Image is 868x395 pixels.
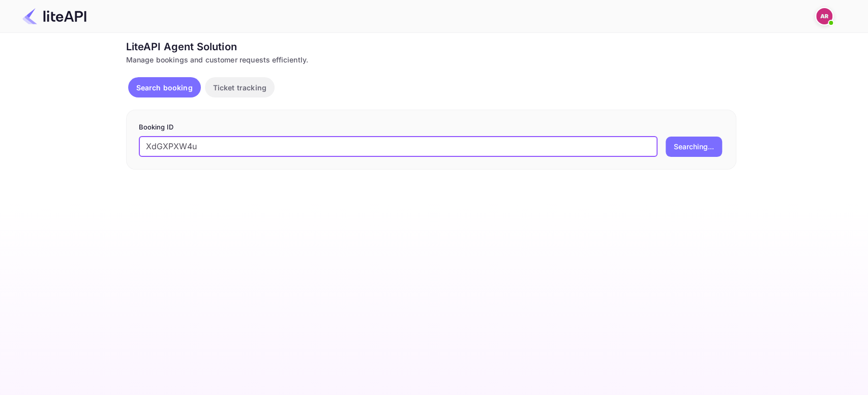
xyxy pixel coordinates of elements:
[126,39,736,54] div: LiteAPI Agent Solution
[22,8,86,24] img: LiteAPI Logo
[666,137,722,157] button: Searching...
[139,137,657,157] input: Enter Booking ID (e.g., 63782194)
[816,8,832,24] img: amram rita
[126,54,736,65] div: Manage bookings and customer requests efficiently.
[213,82,266,93] p: Ticket tracking
[136,82,193,93] p: Search booking
[139,122,724,133] p: Booking ID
